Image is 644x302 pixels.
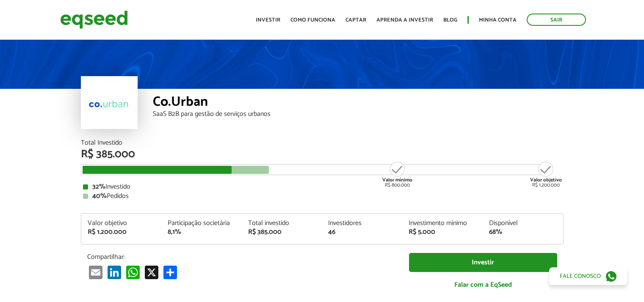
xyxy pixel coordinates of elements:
[443,17,457,23] a: Blog
[527,14,586,26] a: Sair
[409,220,476,227] div: Investimento mínimo
[549,267,627,285] a: Fale conosco
[409,229,476,236] div: R$ 5.000
[83,193,561,200] div: Pedidos
[81,140,564,146] div: Total Investido
[381,161,413,188] div: R$ 800.000
[328,229,396,236] div: 46
[168,229,235,236] div: 8,1%
[345,17,366,23] a: Captar
[92,190,107,202] strong: 40%
[479,17,517,23] a: Minha conta
[153,111,564,118] div: SaaS B2B para gestão de serviços urbanos
[81,149,564,160] div: R$ 385.000
[409,253,557,272] a: Investir
[168,220,235,227] div: Participação societária
[87,265,104,279] a: Email
[83,184,561,190] div: Investido
[162,265,179,279] a: Partilhar
[87,253,396,261] p: Compartilhar:
[143,265,160,279] a: X
[489,229,557,236] div: 68%
[124,265,141,279] a: WhatsApp
[530,176,562,184] strong: Valor objetivo
[88,220,155,227] div: Valor objetivo
[328,220,396,227] div: Investidores
[489,220,557,227] div: Disponível
[530,161,562,188] div: R$ 1.200.000
[290,17,335,23] a: Como funciona
[409,276,557,294] a: Falar com a EqSeed
[106,265,123,279] a: LinkedIn
[376,17,433,23] a: Aprenda a investir
[248,220,316,227] div: Total investido
[88,229,155,236] div: R$ 1.200.000
[382,176,412,184] strong: Valor mínimo
[60,8,128,31] img: EqSeed
[153,95,564,111] div: Co.Urban
[248,229,316,236] div: R$ 385.000
[256,17,280,23] a: Investir
[92,181,105,192] strong: 32%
